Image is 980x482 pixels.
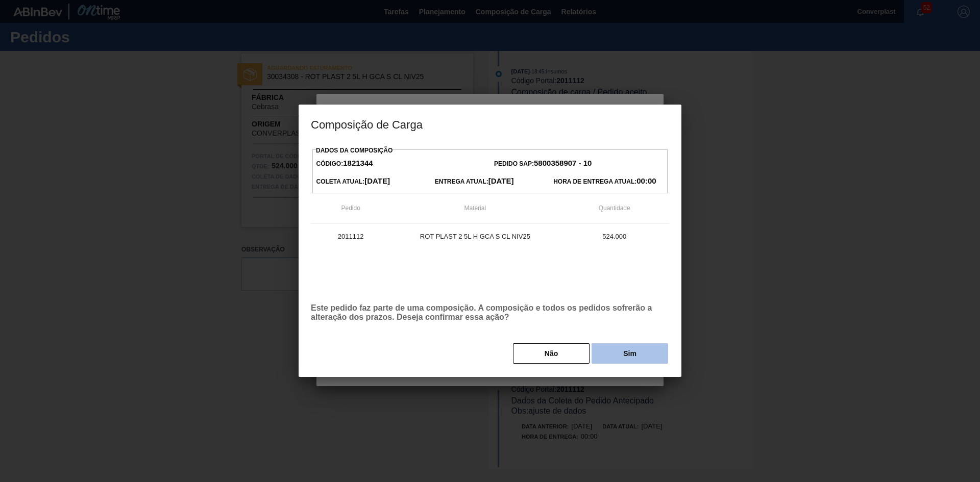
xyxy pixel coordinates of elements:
[494,160,534,167] font: Pedido SAP:
[513,343,590,364] button: Não
[553,178,636,185] font: Hora de Entrega Atual:
[545,349,558,358] font: Não
[316,178,365,185] font: Coleta Atual:
[435,178,488,185] font: Entrega Atual:
[534,159,592,167] font: 5800358907 - 10
[488,176,514,185] font: [DATE]
[341,205,360,212] font: Pedido
[311,118,423,131] font: Composição de Carga
[420,233,530,240] font: ROT PLAST 2 5L H GCA S CL NIV25
[343,159,373,167] font: 1821344
[316,160,344,167] font: Código:
[364,176,390,185] font: [DATE]
[599,205,630,212] font: Quantidade
[311,303,652,321] font: Este pedido faz parte de uma composição. A composição e todos os pedidos sofrerão a alteração dos...
[316,147,393,154] font: Dados da Composição
[592,343,668,364] button: Sim
[602,233,626,240] font: 524.000
[623,349,636,358] font: Sim
[338,233,364,240] font: 2011112
[636,176,656,185] font: 00:00
[464,205,486,212] font: Material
